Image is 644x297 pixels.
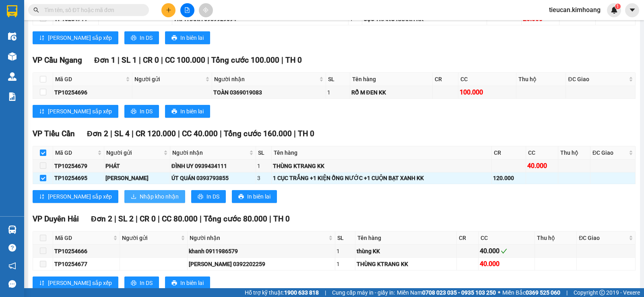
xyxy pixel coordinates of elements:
th: Tên hàng [272,146,492,160]
sup: 1 [615,4,621,9]
span: Mã GD [55,234,111,242]
strong: 0369 525 060 [526,289,560,296]
span: Đơn 2 [91,214,112,223]
button: sort-ascending[PERSON_NAME] sắp xếp [33,190,118,203]
span: sort-ascending [39,194,45,200]
span: VP Cầu Ngang [33,55,82,65]
div: TP10254679 [54,162,103,170]
span: Tổng cước 100.000 [211,55,279,65]
span: | [281,55,283,65]
span: search [33,7,39,13]
span: | [136,214,138,223]
span: Nhập kho nhận [140,192,179,201]
button: sort-ascending[PERSON_NAME] sắp xếp [33,31,118,44]
span: SL 4 [114,129,130,138]
img: warehouse-icon [8,32,17,41]
button: printerIn biên lai [165,277,210,289]
img: warehouse-icon [8,225,17,234]
span: CC 80.000 [162,214,198,223]
th: CC [458,73,516,86]
img: warehouse-icon [8,72,17,81]
td: TP10254695 [53,172,104,184]
th: Thu hộ [558,146,590,160]
div: THÙNG KTRANG KK [357,260,455,268]
img: logo-vxr [7,5,17,17]
span: CC 40.000 [182,129,218,138]
button: downloadNhập kho nhận [124,190,185,203]
span: | [158,214,160,223]
span: CR 0 [143,55,159,65]
span: | [139,55,141,65]
span: [PERSON_NAME] sắp xếp [48,33,112,42]
span: Người nhận [214,75,318,84]
span: In biên lai [180,279,204,287]
span: notification [8,262,16,270]
button: printerIn biên lai [165,105,210,118]
span: In DS [140,33,153,42]
span: VP Duyên Hải [33,214,79,223]
div: [PERSON_NAME] 0392202259 [189,260,334,268]
span: Tổng cước 160.000 [224,129,292,138]
th: Thu hộ [535,231,577,245]
span: SL 2 [118,214,134,223]
span: Người gửi [134,75,204,84]
span: | [118,55,120,65]
div: [PERSON_NAME] [105,174,168,182]
span: Người gửi [106,148,161,157]
span: Người gửi [122,234,179,242]
div: THÙNG KTRANG KK [273,162,490,170]
th: SL [256,146,272,160]
button: printerIn biên lai [165,31,210,44]
span: Mã GD [55,75,124,84]
div: RỔ M ĐEN KK [351,88,431,97]
div: 1 [327,88,349,97]
span: question-circle [8,244,16,252]
button: printerIn DS [124,105,159,118]
span: In biên lai [180,107,204,116]
span: | [110,129,112,138]
span: Đơn 1 [94,55,116,65]
span: [PERSON_NAME] sắp xếp [48,279,112,287]
span: | [132,129,134,138]
div: thùng KK [357,247,455,256]
span: | [566,288,568,297]
th: CC [526,146,558,160]
div: TP10254695 [54,174,103,182]
span: ĐC Giao [592,148,627,157]
span: plus [166,7,171,13]
span: ⚪️ [498,291,500,294]
span: aim [203,7,208,13]
th: CR [433,73,458,86]
button: printerIn DS [124,31,159,44]
div: khanh 0911986579 [189,247,334,256]
td: TP10254679 [53,160,104,172]
div: 100.000 [460,87,515,97]
button: plus [161,3,175,17]
div: 1 CỤC TRẮNG +1 KIỆN ỐNG NƯỚC +1 CUỘN BẠT XANH KK [273,174,490,182]
span: printer [131,35,136,41]
div: TOÀN 0369019083 [213,88,324,97]
span: message [8,280,16,288]
div: 40.000 [480,259,533,269]
span: printer [131,109,136,115]
span: In biên lai [180,33,204,42]
span: 1 [616,4,619,9]
div: TP10254666 [54,247,118,256]
button: caret-down [625,3,639,17]
button: printerIn DS [191,190,226,203]
span: CR 120.000 [136,129,176,138]
span: printer [171,280,177,287]
span: file-add [184,7,190,13]
span: printer [198,194,203,200]
th: CC [479,231,535,245]
th: SL [335,231,355,245]
button: sort-ascending[PERSON_NAME] sắp xếp [33,277,118,289]
span: | [178,129,180,138]
span: download [131,194,136,200]
span: check [501,248,507,254]
input: Tìm tên, số ĐT hoặc mã đơn [44,6,139,14]
span: | [161,55,163,65]
div: 3 [257,174,270,182]
span: In DS [206,192,219,201]
span: tieucan.kimhoang [543,5,607,15]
